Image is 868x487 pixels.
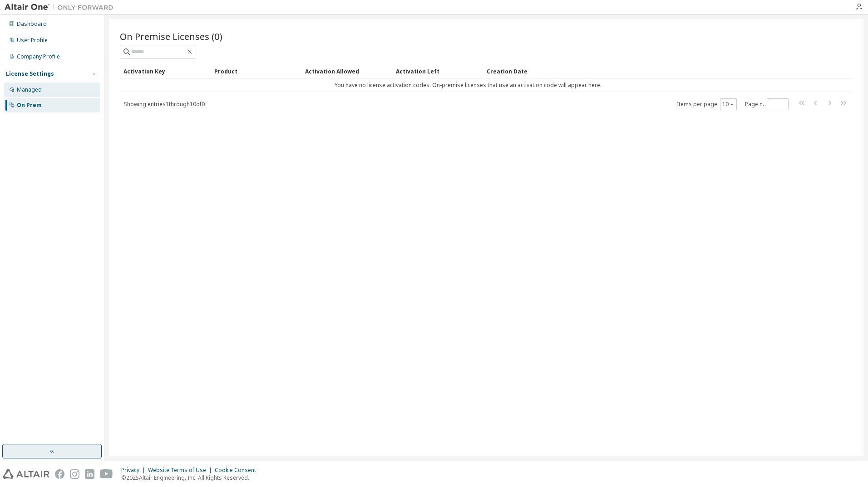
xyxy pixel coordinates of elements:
div: License Settings [6,70,54,78]
div: Activation Allowed [305,64,389,78]
div: Cookie Consent [215,467,261,474]
span: On Premise Licenses (0) [120,30,222,43]
img: linkedin.svg [85,469,94,479]
div: Privacy [121,467,148,474]
div: User Profile [17,37,48,44]
p: © 2025 Altair Engineering, Inc. All Rights Reserved. [121,474,261,482]
span: Showing entries 1 through 10 of 0 [124,100,205,108]
div: Product [214,64,298,78]
div: Activation Key [123,64,207,78]
img: facebook.svg [55,469,64,479]
div: Activation Left [396,64,479,78]
div: On Prem [17,102,42,109]
img: Altair One [5,3,118,12]
div: Creation Date [487,64,813,78]
td: You have no license activation codes. On-premise licenses that use an activation code will appear... [120,78,816,92]
img: altair_logo.svg [3,469,49,479]
div: Dashboard [17,20,47,28]
div: Website Terms of Use [148,467,215,474]
span: Page n. [745,98,789,110]
button: 10 [722,101,735,108]
div: Company Profile [17,53,60,60]
img: instagram.svg [70,469,79,479]
span: Items per page [677,98,737,110]
img: youtube.svg [100,469,113,479]
div: Managed [17,86,42,93]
